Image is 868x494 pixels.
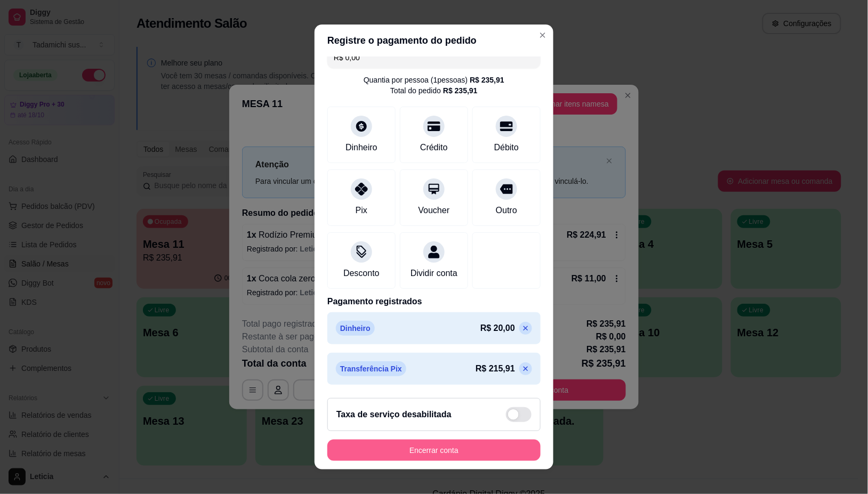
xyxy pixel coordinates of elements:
[534,27,551,44] button: Close
[480,322,515,335] p: R$ 20,00
[327,440,541,461] button: Encerrar conta
[336,408,452,421] h2: Taxa de serviço desabilitada
[343,267,380,280] div: Desconto
[494,141,519,154] div: Débito
[356,204,367,217] div: Pix
[334,47,534,68] input: Ex.: hambúrguer de cordeiro
[496,204,517,217] div: Outro
[470,75,504,85] div: R$ 235,91
[336,361,406,376] p: Transferência Pix
[420,141,448,154] div: Crédito
[345,141,377,154] div: Dinheiro
[327,295,541,308] p: Pagamento registrados
[390,85,478,96] div: Total do pedido
[443,85,478,96] div: R$ 235,91
[411,267,457,280] div: Dividir conta
[419,204,450,217] div: Voucher
[315,25,553,56] header: Registre o pagamento do pedido
[364,75,504,85] div: Quantia por pessoa ( 1 pessoas)
[336,321,375,336] p: Dinheiro
[476,362,515,375] p: R$ 215,91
